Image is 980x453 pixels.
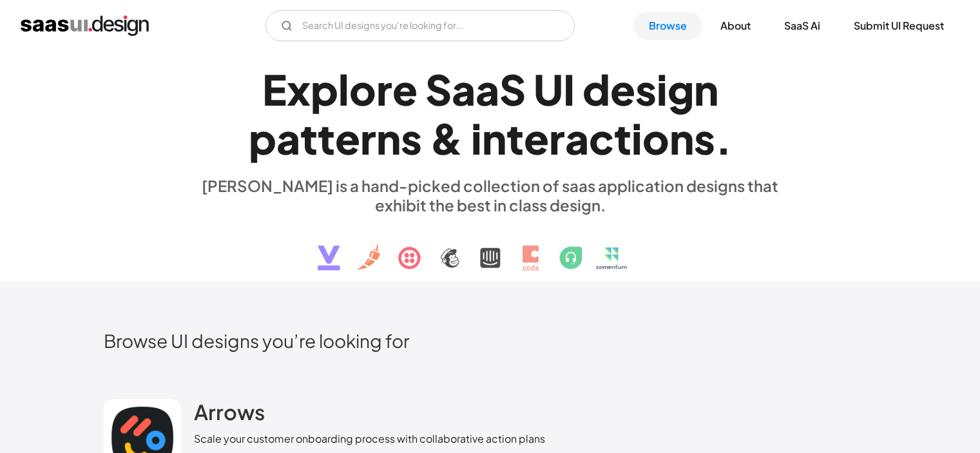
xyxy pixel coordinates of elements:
img: text, icon, saas logo [295,215,686,282]
div: i [657,64,668,114]
div: [PERSON_NAME] is a hand-picked collection of saas application designs that exhibit the best in cl... [194,176,787,215]
div: a [476,64,499,114]
div: & [430,113,463,163]
div: t [506,113,524,163]
div: e [524,113,549,163]
div: e [610,64,635,114]
h2: Browse UI designs you’re looking for [104,329,877,352]
a: SaaS Ai [769,12,836,40]
div: a [276,113,300,163]
div: d [582,64,610,114]
h2: Arrows [194,399,265,425]
div: n [482,113,506,163]
div: n [376,113,401,163]
div: c [589,113,614,163]
div: t [300,113,318,163]
div: e [392,64,418,114]
div: r [376,64,392,114]
div: e [335,113,360,163]
div: p [249,113,276,163]
div: t [318,113,335,163]
div: s [635,64,657,114]
div: S [499,64,526,114]
div: i [471,113,482,163]
div: U [533,64,563,114]
div: o [642,113,669,163]
div: I [563,64,575,114]
div: p [311,64,338,114]
div: a [452,64,476,114]
div: r [360,113,376,163]
form: Email Form [265,10,575,41]
div: . [715,113,732,163]
div: n [694,64,718,114]
div: t [614,113,631,163]
div: E [262,64,287,114]
input: Search UI designs you're looking for... [265,10,575,41]
div: o [349,64,376,114]
div: s [694,113,715,163]
div: l [338,64,349,114]
a: Arrows [194,399,265,431]
div: Scale your customer onboarding process with collaborative action plans [194,431,545,447]
div: x [287,64,311,114]
a: About [705,12,766,40]
div: S [425,64,452,114]
a: Submit UI Request [838,12,959,40]
a: Browse [633,12,702,40]
div: i [631,113,642,163]
div: n [669,113,694,163]
div: s [401,113,422,163]
div: g [668,64,694,114]
div: a [565,113,589,163]
a: home [21,15,149,36]
h1: Explore SaaS UI design patterns & interactions. [194,64,787,164]
div: r [549,113,565,163]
